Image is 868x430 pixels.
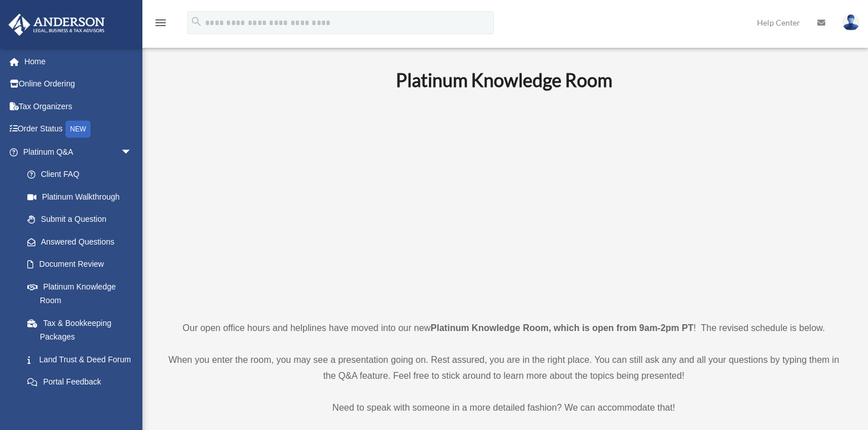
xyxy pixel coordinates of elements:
div: NEW [65,121,91,138]
strong: Platinum Knowledge Room, which is open from 9am-2pm PT [431,323,693,333]
a: Platinum Walkthrough [16,185,149,208]
a: Land Trust & Deed Forum [16,348,149,371]
i: search [190,15,203,28]
a: Document Review [16,253,149,276]
a: Answered Questions [16,230,149,253]
span: arrow_drop_down [121,140,144,164]
a: Platinum Knowledge Room [16,275,144,312]
a: Online Ordering [8,73,149,96]
p: Our open office hours and helplines have moved into our new ! The revised schedule is below. [162,320,845,336]
a: Order StatusNEW [8,118,149,141]
a: Submit a Question [16,208,149,231]
a: menu [154,20,167,30]
p: Need to speak with someone in a more detailed fashion? We can accommodate that! [162,400,845,416]
b: Platinum Knowledge Room [396,69,612,91]
a: Portal Feedback [16,371,149,394]
img: User Pic [842,14,859,31]
a: Tax & Bookkeeping Packages [16,312,149,348]
iframe: 231110_Toby_KnowledgeRoom [333,107,675,299]
a: Client FAQ [16,163,149,186]
p: When you enter the room, you may see a presentation going on. Rest assured, you are in the right ... [162,352,845,384]
i: menu [154,16,167,30]
a: Home [8,50,149,73]
img: Anderson Advisors Platinum Portal [5,14,108,36]
a: Platinum Q&Aarrow_drop_down [8,140,149,163]
a: Tax Organizers [8,95,149,118]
